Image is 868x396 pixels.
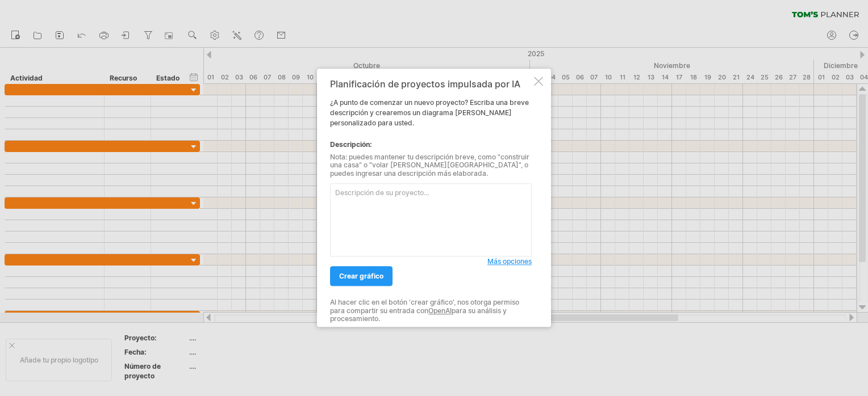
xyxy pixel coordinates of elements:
[339,272,383,281] span: Crear gráfico
[330,98,529,127] font: ¿A punto de comenzar un nuevo proyecto? Escriba una breve descripción y crearemos un diagrama [PE...
[330,153,532,178] div: Nota: puedes mantener tu descripción breve, como "construir una casa" o "volar [PERSON_NAME][GEOG...
[330,140,532,150] div: Descripción:
[487,258,532,266] span: Más opciones
[428,306,452,315] a: OpenAI
[487,257,532,267] a: Más opciones
[330,267,393,287] a: Crear gráfico
[330,299,532,323] div: Al hacer clic en el botón 'crear gráfico', nos otorga permiso para compartir su entrada con para ...
[330,79,532,89] div: Planificación de proyectos impulsada por IA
